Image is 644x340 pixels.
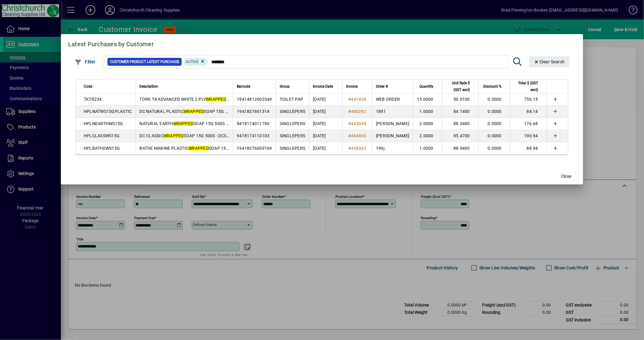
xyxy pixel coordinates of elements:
span: Quantity [419,83,433,90]
span: 19414812002349 [237,97,272,102]
td: [DATE] [309,142,342,154]
mat-chip: Product Activation Status: Active [184,58,208,66]
td: 1.0000 [413,106,442,118]
span: TORK T4 ADVANCED WHITE 2 PLY TOILET ROLLS 400S X 48 [139,97,276,102]
span: SINGLEPERS [280,133,306,138]
td: 0.0000 [478,93,510,106]
span: Barcode [237,83,250,90]
div: Group [280,83,306,90]
a: #464930 [346,132,368,139]
span: Invoice Date [313,83,333,90]
span: Order # [376,83,388,90]
span: # [348,109,351,114]
span: DC CLASSIC SOAP 15G 500S - DCSW [139,133,230,138]
button: Clear [529,56,570,67]
td: WEB ORDER [372,93,413,106]
span: NATURAL EARTH SOAP 15G 500S - NEARTHSW [139,121,251,126]
div: Code [84,83,132,90]
td: 50.0100 [442,93,478,106]
span: 1941837601314 [237,109,269,114]
span: # [348,133,351,138]
td: 95.4700 [442,130,478,142]
td: 0.0000 [478,118,510,130]
em: WRAPPED [188,146,209,151]
a: #463048 [346,120,368,127]
button: Filter [73,56,97,67]
span: Unit Rate $ (GST excl) [446,80,470,93]
div: Invoice [346,83,368,90]
a: #468342 [346,145,368,152]
td: 88.94 [510,142,547,154]
span: Close [561,173,571,180]
span: Filter [75,59,96,64]
td: 1891 [372,106,413,118]
td: [DATE] [309,93,342,106]
td: 0.0000 [478,106,510,118]
div: Order # [376,83,409,90]
td: 88.9400 [442,142,478,154]
span: 9418174011790 [237,121,269,126]
span: HPLCLASSWS15G [84,133,120,138]
button: Close [556,171,576,182]
td: 750.15 [510,93,547,106]
h2: Latest Purchases by Customer [61,34,583,52]
td: 2.0000 [413,118,442,130]
span: Customer Product Latest Purchase [110,59,179,65]
div: Discount % [482,83,507,90]
td: 84.14 [510,106,547,118]
span: HPLNEARTHWS15G [84,121,123,126]
span: Invoice [346,83,358,90]
span: 19418376009769 [237,146,272,151]
td: 0.0000 [478,130,510,142]
span: # [348,97,351,102]
span: # [348,146,351,151]
td: 1.0000 [413,142,442,154]
div: Total $ (GST excl) [514,80,544,93]
span: Total $ (GST excl) [514,80,538,93]
span: Active [186,60,198,64]
div: Quantity [417,83,439,90]
span: Clear Search [534,59,565,64]
span: BATHE MARINE PLASTIC SOAP 15G 500S - BATHSW [139,146,261,151]
em: WRAPPED [184,109,204,114]
span: SINGLEPERS [280,146,306,151]
td: [PERSON_NAME] [372,130,413,142]
div: Invoice Date [313,83,338,90]
a: #460292 [346,108,368,115]
em: WRAPPED [206,97,226,102]
span: 441458 [351,97,366,102]
span: SINGLEPERS [280,121,306,126]
span: HPLNATWS15GPLASTIC [84,109,132,114]
div: Barcode [237,83,272,90]
span: # [348,121,351,126]
td: 88.3400 [442,118,478,130]
span: Description [139,83,158,90]
td: [DATE] [309,118,342,130]
span: 463048 [351,121,366,126]
span: Group [280,83,290,90]
td: 15.0000 [413,93,442,106]
a: #441458 [346,96,368,103]
td: 176.68 [510,118,547,130]
span: 468342 [351,146,366,151]
td: 190.94 [510,130,547,142]
td: [PERSON_NAME] [372,118,413,130]
span: 460292 [351,109,366,114]
div: Description [139,83,229,90]
td: [DATE] [309,130,342,142]
span: HPLBATHEWS15G [84,146,120,151]
span: 9418174110103 [237,133,269,138]
td: [DATE] [309,106,342,118]
td: 199j [372,142,413,154]
td: 84.1400 [442,106,478,118]
span: TOILET PAP [280,97,303,102]
span: SINGLEPERS [280,109,306,114]
span: DC NATURAL PLASTIC SOAP 15G 500S - NATPSW [139,109,256,114]
span: Code [84,83,92,90]
td: 2.0000 [413,130,442,142]
span: Discount % [483,83,502,90]
td: 0.0000 [478,142,510,154]
span: TKTR234 [84,97,102,102]
div: Unit Rate $ (GST excl) [446,80,475,93]
span: 464930 [351,133,366,138]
